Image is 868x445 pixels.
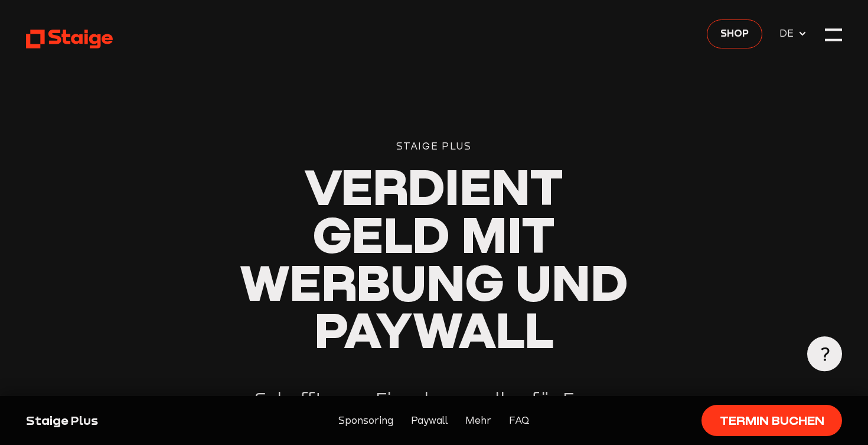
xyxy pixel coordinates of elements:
a: Paywall [411,413,448,428]
div: Staige Plus [26,412,220,429]
a: Termin buchen [701,405,842,436]
a: Mehr [465,413,491,428]
a: Sponsoring [338,413,393,428]
div: Staige Plus [233,139,635,154]
a: Shop [707,20,762,49]
a: FAQ [509,413,530,428]
span: Verdient Geld mit Werbung und Paywall [240,155,628,359]
span: DE [779,25,798,41]
span: Shop [720,25,749,41]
